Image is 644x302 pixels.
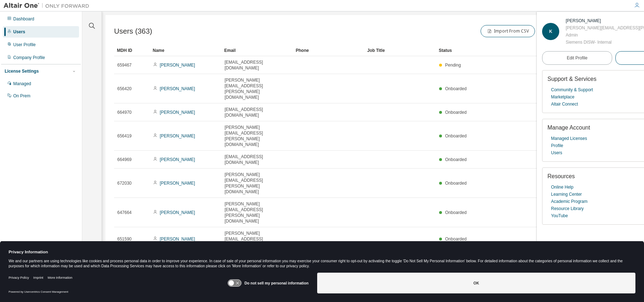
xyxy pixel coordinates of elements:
[153,45,218,56] div: Name
[551,101,578,108] a: Altair Connect
[160,133,195,138] a: [PERSON_NAME]
[160,210,195,215] a: [PERSON_NAME]
[547,173,575,179] span: Resources
[160,237,195,242] a: [PERSON_NAME]
[13,42,36,48] div: User Profile
[367,45,433,56] div: Job Title
[117,180,132,186] span: 672030
[225,154,290,165] span: [EMAIL_ADDRESS][DOMAIN_NAME]
[445,181,467,186] span: Onboarded
[551,205,584,212] a: Resource Library
[551,191,582,198] a: Learning Center
[117,133,132,139] span: 656419
[225,172,290,195] span: [PERSON_NAME][EMAIL_ADDRESS][PERSON_NAME][DOMAIN_NAME]
[117,86,132,92] span: 656420
[567,55,588,61] span: Edit Profile
[117,236,132,242] span: 651590
[225,59,290,71] span: [EMAIL_ADDRESS][DOMAIN_NAME]
[225,77,290,100] span: [PERSON_NAME][EMAIL_ADDRESS][PERSON_NAME][DOMAIN_NAME]
[445,86,467,91] span: Onboarded
[160,63,195,68] a: [PERSON_NAME]
[225,125,290,147] span: [PERSON_NAME][EMAIL_ADDRESS][PERSON_NAME][DOMAIN_NAME]
[481,25,535,37] button: Import From CSV
[13,55,45,60] div: Company Profile
[551,86,593,93] a: Community & Support
[117,109,132,115] span: 664970
[551,184,574,191] a: Online Help
[114,27,152,35] span: Users (363)
[5,68,39,74] div: License Settings
[551,135,587,142] a: Managed Licenses
[445,133,467,138] span: Onboarded
[551,142,563,149] a: Profile
[160,181,195,186] a: [PERSON_NAME]
[445,237,467,242] span: Onboarded
[160,86,195,91] a: [PERSON_NAME]
[13,29,25,35] div: Users
[551,198,588,205] a: Academic Program
[224,45,290,56] div: Email
[117,210,132,215] span: 647664
[4,2,93,9] img: Altair One
[160,157,195,162] a: [PERSON_NAME]
[445,110,467,115] span: Onboarded
[547,76,596,82] span: Support & Services
[13,93,30,99] div: On Prem
[13,81,31,87] div: Managed
[13,16,34,22] div: Dashboard
[296,45,362,56] div: Phone
[117,62,132,68] span: 659467
[542,51,612,65] a: Edit Profile
[445,63,461,68] span: Pending
[551,212,568,219] a: YouTube
[225,107,290,118] span: [EMAIL_ADDRESS][DOMAIN_NAME]
[551,93,574,101] a: Marketplace
[160,110,195,115] a: [PERSON_NAME]
[439,45,595,56] div: Status
[445,157,467,162] span: Onboarded
[549,29,552,34] span: K
[551,149,562,156] a: Users
[547,125,590,131] span: Manage Account
[225,201,290,224] span: [PERSON_NAME][EMAIL_ADDRESS][PERSON_NAME][DOMAIN_NAME]
[225,230,290,248] span: [PERSON_NAME][EMAIL_ADDRESS][DOMAIN_NAME]
[117,45,147,56] div: MDH ID
[117,157,132,162] span: 664969
[445,210,467,215] span: Onboarded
